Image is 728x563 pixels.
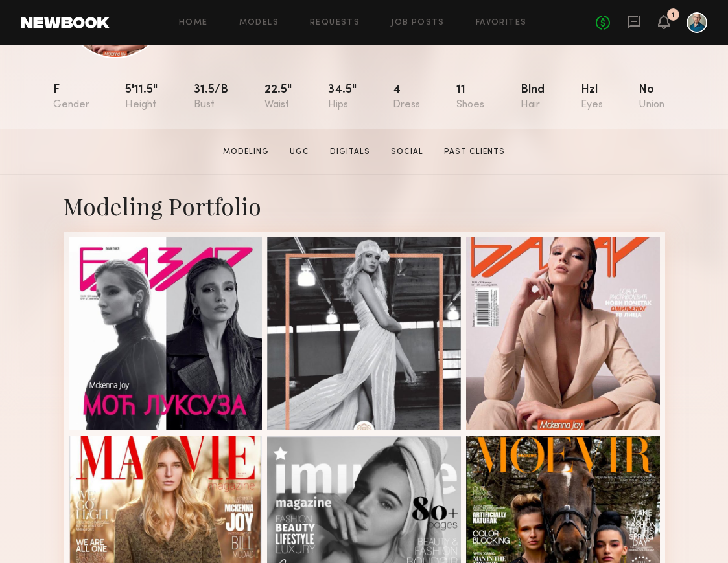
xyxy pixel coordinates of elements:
a: Modeling [218,146,274,158]
div: 31.5/b [194,84,228,111]
div: F [53,84,89,111]
div: 22.5" [264,84,292,111]
div: 34.5" [328,84,357,111]
a: Favorites [476,19,527,27]
a: Job Posts [391,19,445,27]
a: Home [179,19,208,27]
a: Past Clients [439,146,510,158]
a: UGC [285,146,314,158]
div: 5'11.5" [125,84,158,111]
div: 4 [393,84,420,111]
div: 1 [672,12,675,19]
div: Modeling Portfolio [64,190,665,221]
div: No [639,84,664,111]
div: Blnd [521,84,545,111]
a: Digitals [325,146,375,158]
div: Hzl [581,84,603,111]
a: Requests [310,19,360,27]
div: 11 [456,84,484,111]
a: Social [386,146,429,158]
a: Models [239,19,279,27]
